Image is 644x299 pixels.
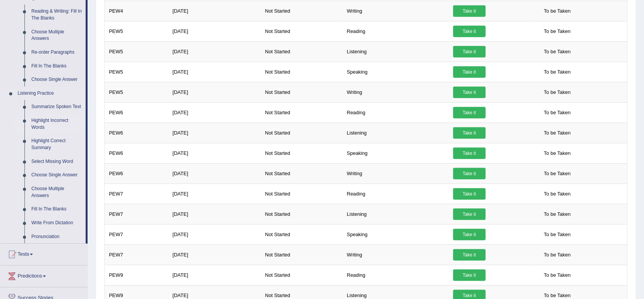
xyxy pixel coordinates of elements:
td: [DATE] [168,265,261,285]
td: Writing [343,245,449,265]
a: Re-order Paragraphs [28,46,86,59]
span: To be Taken [540,188,574,200]
a: Select Missing Word [28,155,86,169]
td: Writing [343,163,449,184]
span: To be Taken [540,107,574,118]
a: Highlight Incorrect Words [28,114,86,134]
td: Not Started [261,62,343,82]
td: Not Started [261,1,343,21]
td: Not Started [261,224,343,245]
span: To be Taken [540,46,574,58]
a: Take it [453,249,486,261]
td: Not Started [261,82,343,102]
a: Choose Multiple Answers [28,182,86,202]
td: PEW6 [105,102,169,123]
a: Choose Single Answer [28,168,86,182]
span: To be Taken [540,87,574,98]
td: PEW6 [105,123,169,143]
td: Writing [343,82,449,102]
td: Speaking [343,143,449,163]
td: [DATE] [168,123,261,143]
td: Reading [343,184,449,204]
td: Speaking [343,62,449,82]
td: Listening [343,123,449,143]
td: [DATE] [168,204,261,224]
td: PEW5 [105,82,169,102]
a: Take it [453,46,486,58]
td: Not Started [261,102,343,123]
a: Predictions [0,266,88,285]
a: Take it [453,209,486,220]
span: To be Taken [540,168,574,179]
span: To be Taken [540,269,574,281]
td: Not Started [261,184,343,204]
a: Take it [453,127,486,139]
span: To be Taken [540,26,574,37]
td: Listening [343,41,449,62]
td: Not Started [261,21,343,41]
td: Not Started [261,265,343,285]
td: PEW6 [105,143,169,163]
a: Reading & Writing: Fill In The Blanks [28,5,86,25]
a: Listening Practice [14,87,86,100]
span: To be Taken [540,229,574,240]
td: [DATE] [168,184,261,204]
td: Not Started [261,163,343,184]
td: PEW7 [105,184,169,204]
a: Take it [453,66,486,78]
a: Write From Dictation [28,216,86,230]
a: Take it [453,188,486,200]
span: To be Taken [540,5,574,17]
td: PEW9 [105,265,169,285]
td: [DATE] [168,1,261,21]
td: Not Started [261,41,343,62]
td: Reading [343,265,449,285]
a: Choose Single Answer [28,73,86,87]
span: To be Taken [540,66,574,78]
a: Summarize Spoken Text [28,100,86,114]
td: PEW5 [105,21,169,41]
td: [DATE] [168,143,261,163]
td: Reading [343,102,449,123]
a: Take it [453,5,486,17]
td: Writing [343,1,449,21]
td: PEW7 [105,204,169,224]
a: Take it [453,26,486,37]
td: PEW4 [105,1,169,21]
td: Speaking [343,224,449,245]
span: To be Taken [540,209,574,220]
td: PEW7 [105,224,169,245]
a: Take it [453,148,486,159]
td: [DATE] [168,163,261,184]
span: To be Taken [540,148,574,159]
a: Take it [453,168,486,179]
td: [DATE] [168,102,261,123]
td: PEW7 [105,245,169,265]
td: PEW6 [105,163,169,184]
a: Tests [0,244,88,263]
a: Take it [453,229,486,240]
td: Listening [343,204,449,224]
a: Fill In The Blanks [28,202,86,216]
a: Pronunciation [28,230,86,244]
span: To be Taken [540,249,574,261]
td: Not Started [261,123,343,143]
td: [DATE] [168,245,261,265]
td: PEW5 [105,41,169,62]
a: Highlight Correct Summary [28,134,86,154]
span: To be Taken [540,127,574,139]
td: Not Started [261,245,343,265]
td: [DATE] [168,41,261,62]
td: Not Started [261,143,343,163]
td: [DATE] [168,82,261,102]
a: Fill In The Blanks [28,59,86,73]
a: Take it [453,87,486,98]
a: Choose Multiple Answers [28,25,86,46]
td: Reading [343,21,449,41]
td: PEW5 [105,62,169,82]
td: [DATE] [168,62,261,82]
td: Not Started [261,204,343,224]
a: Take it [453,269,486,281]
a: Take it [453,107,486,118]
td: [DATE] [168,21,261,41]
